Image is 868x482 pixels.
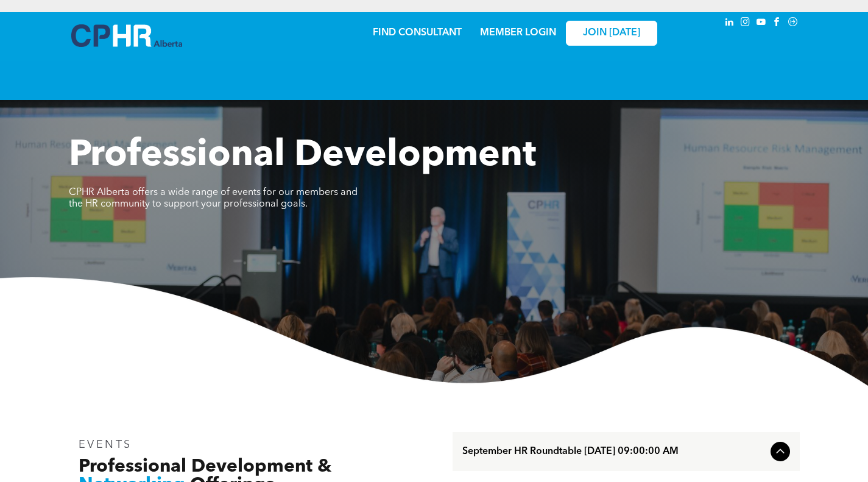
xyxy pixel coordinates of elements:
[786,15,800,32] a: Social network
[755,15,768,32] a: youtube
[480,28,556,38] a: MEMBER LOGIN
[69,188,358,209] span: CPHR Alberta offers a wide range of events for our members and the HR community to support your p...
[566,21,657,46] a: JOIN [DATE]
[739,15,752,32] a: instagram
[373,28,462,38] a: FIND CONSULTANT
[79,439,133,450] span: EVENTS
[771,15,784,32] a: facebook
[71,24,182,47] img: A blue and white logo for cp alberta
[583,27,640,39] span: JOIN [DATE]
[723,15,736,32] a: linkedin
[79,458,331,476] span: Professional Development &
[462,446,766,458] span: September HR Roundtable [DATE] 09:00:00 AM
[69,138,536,174] span: Professional Development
